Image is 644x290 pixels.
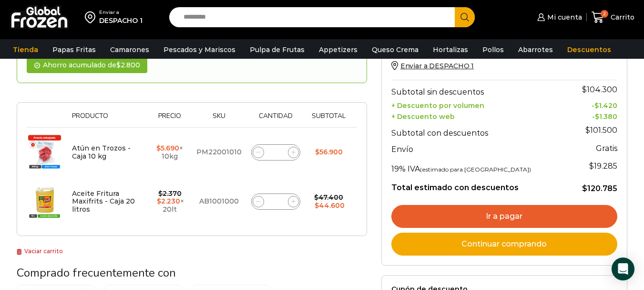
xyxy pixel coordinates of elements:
[428,41,473,59] a: Hortalizas
[17,247,63,255] a: Vaciar carrito
[245,41,309,59] a: Pulpa de Frutas
[596,144,617,153] strong: Gratis
[116,61,140,69] bdi: 2.800
[192,112,246,127] th: Sku
[315,148,343,156] bdi: 56.900
[367,41,423,59] a: Queso Crema
[391,99,567,110] th: + Descuento por volumen
[585,126,590,135] span: $
[391,176,567,194] th: Total estimado con descuentos
[8,41,43,59] a: Tienda
[72,189,135,214] a: Aceite Fritura Maxifrits - Caja 20 litros
[156,144,179,152] bdi: 5.690
[157,197,180,205] bdi: 2.230
[99,16,143,25] div: DESPACHO 1
[589,161,594,171] span: $
[48,41,101,59] a: Papas Fritas
[545,12,582,22] span: Mi cuenta
[246,112,305,127] th: Cantidad
[17,265,176,280] span: Comprado frecuentemente con
[99,9,143,16] div: Enviar a
[269,195,283,208] input: Product quantity
[192,128,246,177] td: PM22001010
[595,112,599,121] span: $
[72,144,131,161] a: Atún en Trozos - Caja 10 kg
[582,184,587,193] span: $
[391,157,567,176] th: 19% IVA
[478,41,509,59] a: Pollos
[391,233,617,256] a: Continuar comprando
[582,85,617,94] bdi: 104.300
[582,184,617,193] bdi: 120.785
[315,201,319,210] span: $
[67,112,148,127] th: Producto
[148,112,192,127] th: Precio
[85,9,99,25] img: address-field-icon.svg
[594,101,599,110] span: $
[391,110,567,121] th: + Descuento web
[567,110,617,121] td: -
[158,189,182,198] bdi: 2.370
[159,41,240,59] a: Pescados y Mariscos
[305,112,352,127] th: Subtotal
[582,85,587,94] span: $
[601,10,608,18] span: 2
[116,61,121,69] span: $
[562,41,616,59] a: Descuentos
[314,193,318,202] span: $
[535,8,582,27] a: Mi cuenta
[391,205,617,228] a: Ir a pagar
[585,126,617,135] bdi: 101.500
[148,177,192,226] td: × 20lt
[420,166,531,173] small: (estimado para [GEOGRAPHIC_DATA])
[391,140,567,157] th: Envío
[158,189,163,198] span: $
[455,7,475,27] button: Search button
[27,57,147,74] div: Ahorro acumulado de
[391,80,567,99] th: Subtotal sin descuentos
[105,41,154,59] a: Camarones
[148,128,192,177] td: × 10kg
[157,197,161,205] span: $
[269,146,283,159] input: Product quantity
[314,41,362,59] a: Appetizers
[400,62,474,70] span: Enviar a DESPACHO 1
[315,148,319,156] span: $
[391,121,567,140] th: Subtotal con descuentos
[608,12,634,22] span: Carrito
[567,99,617,110] td: -
[192,177,246,226] td: AB1001000
[592,6,634,29] a: 2 Carrito
[315,201,345,210] bdi: 44.600
[513,41,558,59] a: Abarrotes
[589,161,617,171] span: 19.285
[391,62,474,70] a: Enviar a DESPACHO 1
[156,144,161,152] span: $
[595,112,617,121] bdi: 1.380
[612,258,634,280] div: Open Intercom Messenger
[314,193,343,202] bdi: 47.400
[594,101,617,110] bdi: 1.420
